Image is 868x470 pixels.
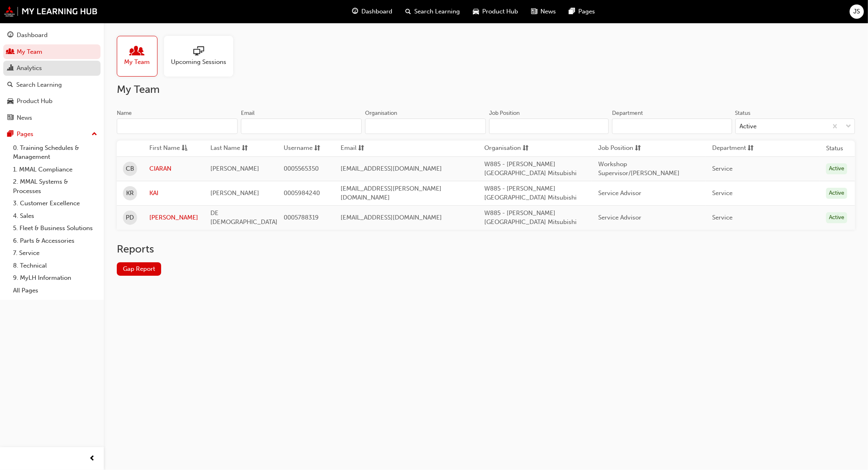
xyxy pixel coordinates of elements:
a: KAI [149,189,198,198]
span: Email [341,143,356,154]
span: car-icon [473,7,479,17]
span: [EMAIL_ADDRESS][DOMAIN_NAME] [341,165,442,172]
span: Service [712,189,732,197]
div: Active [826,188,847,199]
span: W885 - [PERSON_NAME][GEOGRAPHIC_DATA] Mitsubishi [484,160,577,177]
span: chart-icon [7,65,13,72]
span: [PERSON_NAME] [210,189,259,197]
span: Last Name [210,143,240,154]
a: news-iconNews [525,3,563,20]
span: Service Advisor [598,189,641,197]
a: 6. Parts & Accessories [10,235,101,247]
a: My Team [3,44,101,59]
span: News [541,7,556,16]
span: Dashboard [362,7,393,16]
button: Organisationsorting-icon [484,143,529,154]
div: Active [826,212,847,223]
a: Product Hub [3,94,101,109]
input: Department [612,119,732,134]
span: search-icon [406,7,411,17]
div: Name [117,109,132,117]
span: sorting-icon [242,143,248,154]
span: 0005565350 [284,165,319,172]
span: [EMAIL_ADDRESS][PERSON_NAME][DOMAIN_NAME] [341,185,442,202]
span: 0005984240 [284,189,320,197]
span: Username [284,143,313,154]
button: DashboardMy TeamAnalyticsSearch LearningProduct HubNews [3,26,101,127]
a: News [3,110,101,125]
img: mmal [4,6,98,17]
h2: Reports [117,243,855,256]
button: JS [850,4,864,19]
input: Organisation [365,119,486,134]
div: News [17,113,32,123]
span: people-icon [132,46,142,57]
span: Product Hub [483,7,518,16]
span: sessionType_ONLINE_URL-icon [193,46,204,57]
a: CIARAN [149,164,198,174]
button: First Nameasc-icon [149,143,194,154]
a: 9. MyLH Information [10,272,101,284]
span: car-icon [7,98,13,105]
input: Name [117,119,238,134]
span: pages-icon [7,131,13,138]
button: Pages [3,127,101,142]
span: My Team [125,57,150,67]
a: Gap Report [117,262,161,276]
button: Job Positionsorting-icon [598,143,643,154]
span: Service Advisor [598,214,641,221]
th: Status [826,144,843,153]
div: Active [826,163,847,174]
div: Department [612,109,643,117]
a: 8. Technical [10,259,101,272]
span: people-icon [7,48,13,56]
a: 5. Fleet & Business Solutions [10,222,101,235]
button: Departmentsorting-icon [712,143,757,154]
span: sorting-icon [314,143,320,154]
a: 1. MMAL Compliance [10,163,101,176]
span: Department [712,143,746,154]
span: sorting-icon [635,143,641,154]
a: car-iconProduct Hub [467,3,525,20]
div: Search Learning [16,80,62,90]
span: Service [712,165,732,172]
h2: My Team [117,83,855,96]
a: pages-iconPages [563,3,602,20]
span: Upcoming Sessions [171,57,226,67]
a: Analytics [3,61,101,76]
input: Email [241,119,362,134]
div: Analytics [17,64,42,73]
span: news-icon [531,7,538,17]
span: Service [712,214,732,221]
button: Emailsorting-icon [341,143,385,154]
div: Pages [17,130,33,139]
span: Search Learning [415,7,460,16]
a: All Pages [10,284,101,297]
span: KR [126,189,134,198]
span: [EMAIL_ADDRESS][DOMAIN_NAME] [341,214,442,221]
a: Dashboard [3,28,101,43]
div: Organisation [365,109,397,117]
span: Workshop Supervisor/[PERSON_NAME] [598,160,680,177]
span: Pages [579,7,595,16]
a: 2. MMAL Systems & Processes [10,176,101,197]
a: [PERSON_NAME] [149,213,198,222]
span: up-icon [92,129,97,140]
span: Job Position [598,143,633,154]
span: sorting-icon [523,143,529,154]
span: [PERSON_NAME] [210,165,259,172]
a: 3. Customer Excellence [10,197,101,210]
div: Product Hub [17,97,52,106]
a: guage-iconDashboard [346,3,399,20]
span: pages-icon [569,7,575,17]
div: Dashboard [17,31,48,40]
span: down-icon [846,121,851,132]
span: First Name [149,143,180,154]
div: Status [735,109,751,117]
span: guage-icon [7,32,13,39]
button: Usernamesorting-icon [284,143,328,154]
span: Organisation [484,143,521,154]
a: Search Learning [3,77,101,92]
span: prev-icon [90,454,96,464]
